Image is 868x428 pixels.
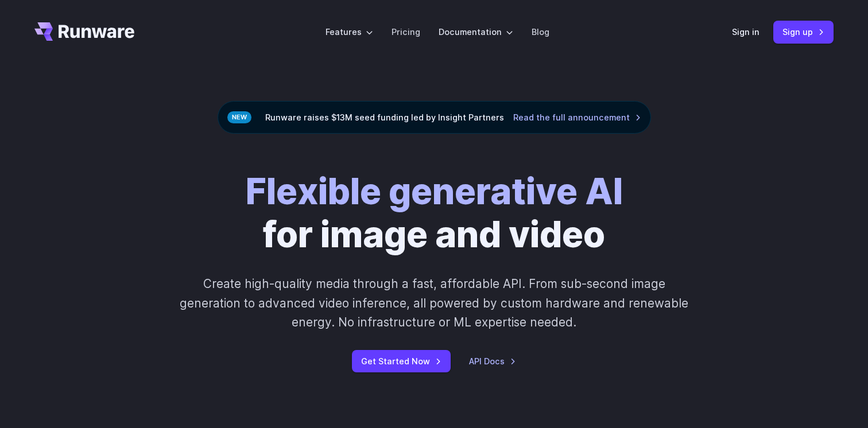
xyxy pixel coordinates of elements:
a: Blog [532,25,549,38]
label: Documentation [439,25,513,38]
a: API Docs [469,355,516,368]
p: Create high-quality media through a fast, affordable API. From sub-second image generation to adv... [179,274,690,332]
a: Sign up [773,21,834,43]
a: Read the full announcement [513,111,641,124]
a: Pricing [392,25,420,38]
a: Sign in [732,25,759,38]
strong: Flexible generative AI [246,170,623,213]
a: Get Started Now [352,350,451,372]
h1: for image and video [246,170,623,256]
label: Features [325,25,373,38]
a: Go to / [34,22,134,41]
div: Runware raises $13M seed funding led by Insight Partners [218,101,651,134]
